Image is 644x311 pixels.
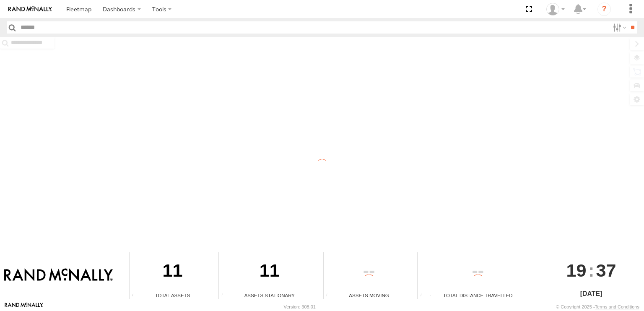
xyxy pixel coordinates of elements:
[5,303,43,311] a: Visit our Website
[566,252,587,288] span: 19
[219,252,320,292] div: 11
[130,293,142,299] div: Total number of Enabled Assets
[610,21,628,34] label: Search Filter Options
[595,304,639,309] a: Terms and Conditions
[418,292,538,299] div: Total Distance Travelled
[130,292,216,299] div: Total Assets
[596,252,616,288] span: 37
[556,304,639,309] div: © Copyright 2025 -
[324,293,336,299] div: Total number of assets current in transit.
[597,3,611,16] i: ?
[219,293,231,299] div: Total number of assets current stationary.
[130,252,216,292] div: 11
[284,304,316,309] div: Version: 308.01
[418,293,430,299] div: Total distance travelled by all assets within specified date range and applied filters
[543,3,568,16] div: Valeo Dash
[324,292,415,299] div: Assets Moving
[541,252,641,288] div: :
[219,292,320,299] div: Assets Stationary
[4,268,113,282] img: Rand McNally
[8,6,52,12] img: rand-logo.svg
[541,289,641,299] div: [DATE]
